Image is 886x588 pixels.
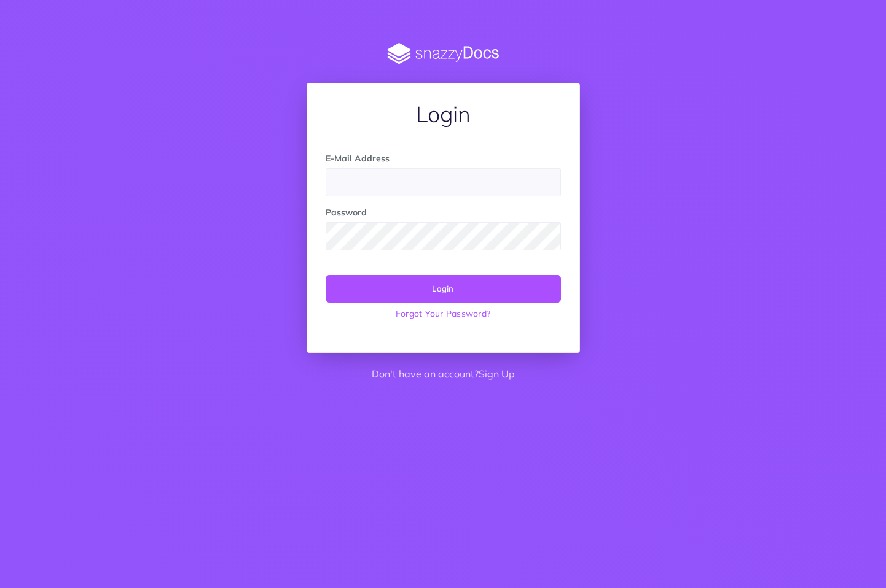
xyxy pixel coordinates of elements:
label: E-Mail Address [326,152,390,165]
label: Password [326,206,367,219]
button: Login [326,275,561,302]
p: Don't have an account? [307,366,580,382]
a: Forgot Your Password? [326,303,561,325]
h1: Login [326,102,561,126]
a: Sign Up [479,368,515,380]
img: SnazzyDocs Logo [307,43,580,64]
